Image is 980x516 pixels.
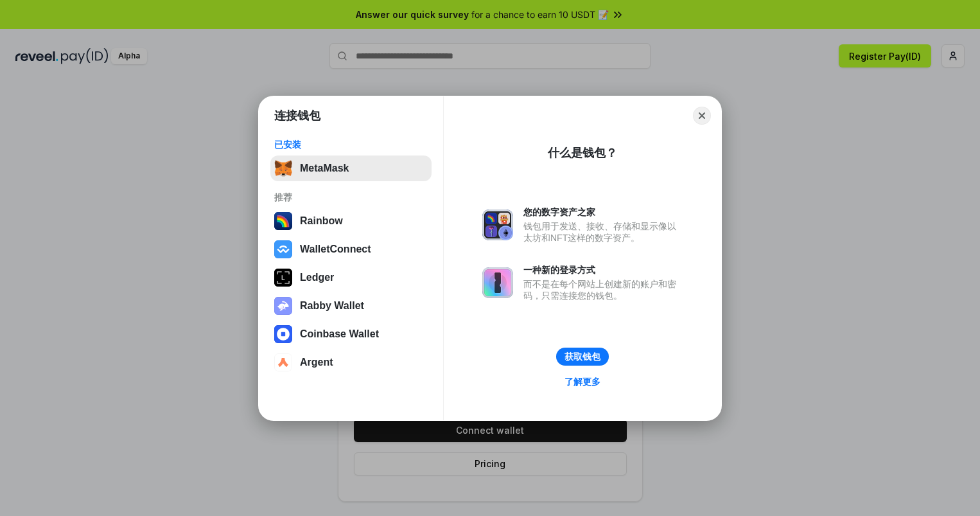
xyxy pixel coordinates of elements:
button: Coinbase Wallet [270,321,432,347]
button: 获取钱包 [556,348,609,366]
button: Rainbow [270,208,432,234]
div: 已安装 [274,139,428,150]
button: Ledger [270,265,432,290]
div: Argent [300,357,333,368]
img: svg+xml,%3Csvg%20fill%3D%22none%22%20height%3D%2233%22%20viewBox%3D%220%200%2035%2033%22%20width%... [274,159,292,177]
button: Rabby Wallet [270,293,432,319]
img: svg+xml,%3Csvg%20xmlns%3D%22http%3A%2F%2Fwww.w3.org%2F2000%2Fsvg%22%20fill%3D%22none%22%20viewBox... [482,209,513,240]
div: 您的数字资产之家 [523,206,683,218]
div: Rainbow [300,215,343,227]
div: 钱包用于发送、接收、存储和显示像以太坊和NFT这样的数字资产。 [523,220,683,244]
img: svg+xml,%3Csvg%20width%3D%2228%22%20height%3D%2228%22%20viewBox%3D%220%200%2028%2028%22%20fill%3D... [274,325,292,343]
button: WalletConnect [270,236,432,262]
div: 获取钱包 [564,351,600,362]
h1: 连接钱包 [274,108,320,123]
img: svg+xml,%3Csvg%20xmlns%3D%22http%3A%2F%2Fwww.w3.org%2F2000%2Fsvg%22%20width%3D%2228%22%20height%3... [274,269,292,287]
img: svg+xml,%3Csvg%20width%3D%2228%22%20height%3D%2228%22%20viewBox%3D%220%200%2028%2028%22%20fill%3D... [274,353,292,371]
img: svg+xml,%3Csvg%20xmlns%3D%22http%3A%2F%2Fwww.w3.org%2F2000%2Fsvg%22%20fill%3D%22none%22%20viewBox... [482,267,513,298]
div: 推荐 [274,191,428,203]
div: 了解更多 [564,376,600,387]
button: MetaMask [270,156,432,181]
img: svg+xml,%3Csvg%20width%3D%2228%22%20height%3D%2228%22%20viewBox%3D%220%200%2028%2028%22%20fill%3D... [274,240,292,258]
div: Ledger [300,272,334,283]
button: Close [693,107,711,125]
div: 什么是钱包？ [548,145,617,161]
div: 一种新的登录方式 [523,264,683,276]
img: svg+xml,%3Csvg%20width%3D%22120%22%20height%3D%22120%22%20viewBox%3D%220%200%20120%20120%22%20fil... [274,212,292,230]
div: Rabby Wallet [300,300,364,312]
div: 而不是在每个网站上创建新的账户和密码，只需连接您的钱包。 [523,278,683,301]
div: Coinbase Wallet [300,328,379,340]
div: MetaMask [300,163,349,174]
a: 了解更多 [557,373,608,390]
button: Argent [270,350,432,375]
div: WalletConnect [300,244,371,255]
img: svg+xml,%3Csvg%20xmlns%3D%22http%3A%2F%2Fwww.w3.org%2F2000%2Fsvg%22%20fill%3D%22none%22%20viewBox... [274,297,292,315]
